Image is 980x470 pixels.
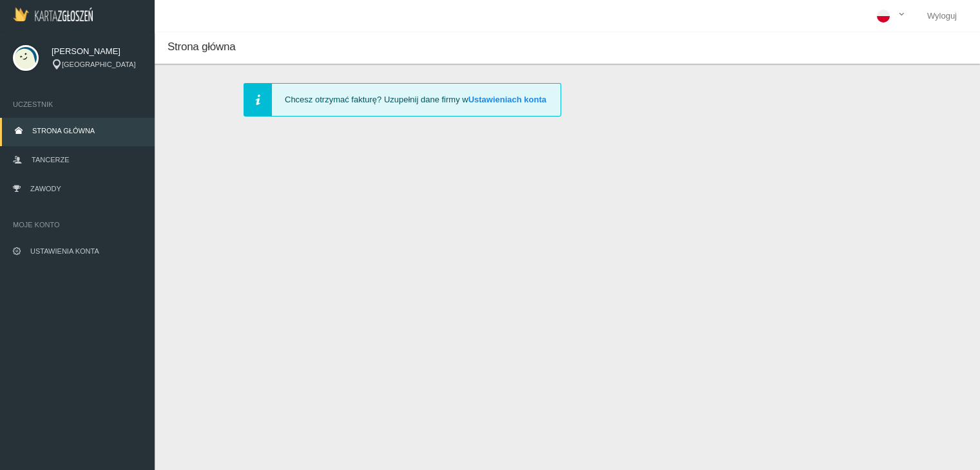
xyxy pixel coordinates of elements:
span: Strona główna [32,127,95,135]
span: Moje konto [13,218,142,231]
div: Chcesz otrzymać fakturę? Uzupełnij dane firmy w [244,83,561,117]
span: Ustawienia konta [30,247,99,255]
span: Uczestnik [13,98,142,111]
span: Tancerze [32,156,69,164]
a: Ustawieniach konta [468,95,546,104]
img: svg [13,45,39,71]
span: Strona główna [168,41,235,53]
span: [PERSON_NAME] [52,45,142,58]
span: Zawody [30,185,61,193]
div: [GEOGRAPHIC_DATA] [52,59,142,70]
img: Logo [13,7,93,21]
